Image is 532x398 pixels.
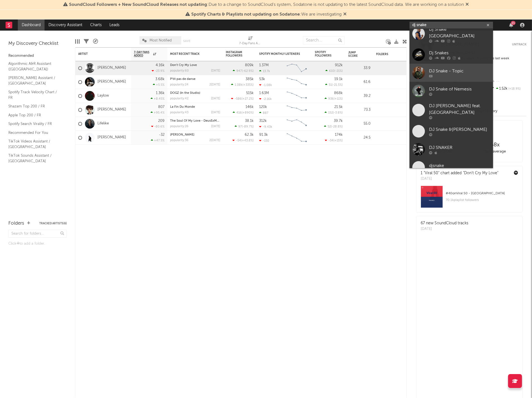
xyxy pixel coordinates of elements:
[429,163,490,169] div: djsnake
[170,52,212,56] div: Most Recent Track
[446,197,518,203] div: 70.1k playlist followers
[334,111,342,114] span: -3.8 %
[259,105,267,109] div: 120k
[343,12,347,17] span: Dismiss
[242,139,253,142] span: +43.8 %
[156,63,165,67] div: 4.16k
[78,52,120,56] div: Artist
[446,190,518,197] div: # 40 on Viral 50 - [GEOGRAPHIC_DATA]
[211,97,220,100] div: [DATE]
[259,119,267,123] div: 312k
[170,111,188,114] div: popularity: 43
[335,97,342,100] span: +11 %
[469,148,521,155] div: daily average
[284,61,309,75] svg: Chart title
[158,105,165,109] div: 807
[235,97,242,100] span: -586
[259,63,269,67] div: 1.37M
[191,12,300,17] span: Spotify Charts & Playlists not updating on Sodatone
[348,93,371,99] div: 39.2
[151,139,165,142] div: +47.5 %
[348,65,371,72] div: 33.9
[489,85,526,92] div: 1.52k
[231,83,254,87] div: ( )
[284,103,309,117] svg: Chart title
[334,119,343,123] div: 39.7k
[429,103,490,116] div: DJ [PERSON_NAME] feat. [GEOGRAPHIC_DATA]
[410,46,493,64] a: Dj Snakes
[170,92,200,95] a: DOGZ (In the Studio)
[315,51,334,57] div: Spotify Followers
[259,125,272,129] div: -9.43k
[86,19,106,31] a: Charts
[410,158,493,176] a: djsnake
[97,66,126,70] a: [PERSON_NAME]
[106,19,123,31] a: Leads
[348,134,371,141] div: 24.5
[259,111,268,115] div: 887
[8,153,61,164] a: TikTok Sounds Assistant / [GEOGRAPHIC_DATA]
[236,111,242,114] span: 416
[158,119,165,123] div: 209
[69,3,207,7] span: SoundCloud Followers + New SoundCloud Releases not updating
[211,125,220,128] div: [DATE]
[242,111,253,114] span: +890 %
[334,105,343,109] div: 21.5k
[348,121,371,127] div: 55.0
[170,125,188,128] div: popularity: 26
[170,64,197,67] a: Don't Cry My Love
[170,97,188,100] div: popularity: 42
[170,133,220,136] div: gabrielle
[39,222,67,225] button: Tracked Artists(6)
[238,125,242,128] span: 97
[211,111,220,114] div: [DATE]
[335,70,342,73] span: -21 %
[284,75,309,89] svg: Chart title
[191,12,342,17] span: : We are investigating
[235,83,242,87] span: 1.08k
[284,131,309,145] svg: Chart title
[170,78,195,81] a: P'tit pas de danse
[334,77,343,81] div: 19.1k
[170,105,220,109] div: La Fin Du Monde
[325,111,343,114] div: ( )
[410,140,493,158] a: DJ SNAKER
[45,19,86,31] a: Discovery Assistant
[97,80,126,84] a: [PERSON_NAME]
[18,19,45,31] a: Dashboard
[84,33,89,50] div: Filters
[151,111,165,114] div: +95.4 %
[325,139,343,142] div: ( )
[325,97,343,100] div: ( )
[421,176,498,182] div: [DATE]
[8,61,61,72] a: Algorithmic A&R Assistant ([GEOGRAPHIC_DATA])
[328,111,333,114] span: 152
[155,77,165,81] div: 3.68k
[325,83,343,87] div: ( )
[8,53,67,59] div: Recommended
[429,86,490,93] div: DJ Snake of Nemesis
[329,83,332,87] span: 51
[239,33,262,50] div: 7-Day Fans Added (7-Day Fans Added)
[243,125,253,128] span: -89.7 %
[429,126,490,133] div: DJ Snake &[PERSON_NAME]
[97,94,109,98] a: Laylow
[333,83,342,87] span: -21.5 %
[421,220,468,226] div: 67 new SoundCloud tracks
[211,69,220,72] div: [DATE]
[328,139,334,142] span: -34
[151,97,165,100] div: +8.45 %
[410,82,493,100] a: DJ Snake of Nemesis
[226,51,245,57] div: Instagram Followers
[156,91,165,95] div: 1.36k
[8,75,61,86] a: [PERSON_NAME] Assistant / [GEOGRAPHIC_DATA]
[348,79,371,85] div: 61.6
[508,87,521,90] span: +18.9 %
[170,139,188,142] div: popularity: 36
[512,42,526,47] button: Untrack
[8,130,61,136] a: Recommended For You
[335,133,343,137] div: 174k
[259,139,269,143] div: -150
[259,133,268,137] div: 91.3k
[284,89,309,103] svg: Chart title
